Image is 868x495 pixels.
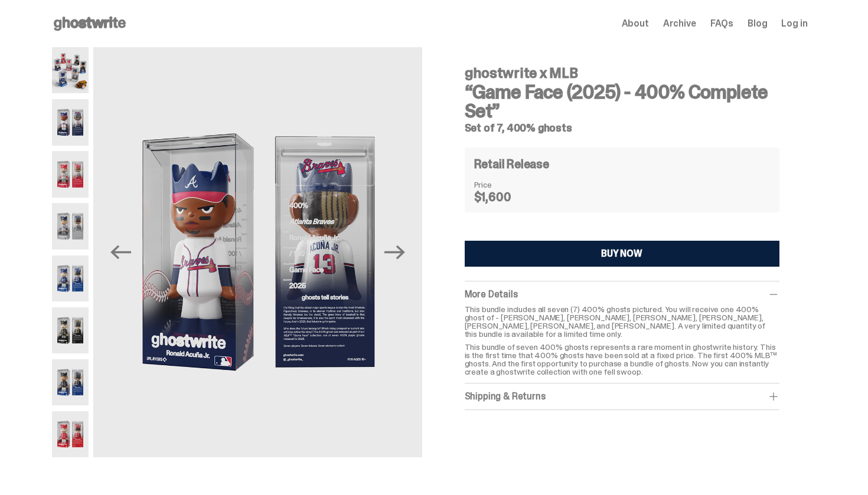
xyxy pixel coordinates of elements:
a: Blog [748,19,767,28]
h4: ghostwrite x MLB [465,66,779,80]
button: Next [382,240,408,265]
div: Shipping & Returns [465,391,779,402]
img: 08-ghostwrite-mlb-game-face-complete-set-mike-trout.png [52,411,89,457]
img: 06-ghostwrite-mlb-game-face-complete-set-paul-skenes.png [52,307,89,353]
p: This bundle includes all seven (7) 400% ghosts pictured. You will receive one 400% ghost of - [PE... [465,305,779,338]
img: 02-ghostwrite-mlb-game-face-complete-set-ronald-acuna-jr.png [94,47,422,457]
dd: $1,600 [474,191,533,203]
a: Log in [781,19,807,28]
span: More Details [465,288,518,300]
dt: Price [474,181,533,189]
h5: Set of 7, 400% ghosts [465,123,779,133]
a: About [622,19,649,28]
div: BUY NOW [601,249,642,258]
a: FAQs [710,19,733,28]
img: 05-ghostwrite-mlb-game-face-complete-set-shohei-ohtani.png [52,255,89,301]
img: 01-ghostwrite-mlb-game-face-complete-set.png [52,47,89,93]
img: 03-ghostwrite-mlb-game-face-complete-set-bryce-harper.png [52,151,89,197]
button: BUY NOW [465,241,779,267]
h3: “Game Face (2025) - 400% Complete Set” [465,83,779,120]
p: This bundle of seven 400% ghosts represents a rare moment in ghostwrite history. This is the firs... [465,343,779,376]
a: Archive [663,19,696,28]
img: 07-ghostwrite-mlb-game-face-complete-set-juan-soto.png [52,359,89,405]
button: Previous [107,240,133,265]
h4: Retail Release [474,158,549,170]
img: 04-ghostwrite-mlb-game-face-complete-set-aaron-judge.png [52,203,89,249]
img: 02-ghostwrite-mlb-game-face-complete-set-ronald-acuna-jr.png [52,99,89,145]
